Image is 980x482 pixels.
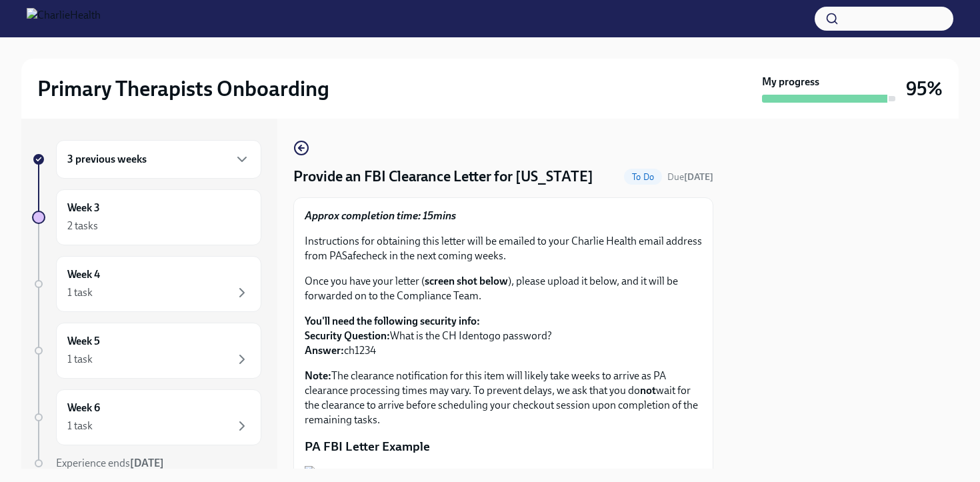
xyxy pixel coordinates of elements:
[32,323,261,379] a: Week 51 task
[684,171,713,183] strong: [DATE]
[67,419,93,433] div: 1 task
[67,352,93,367] div: 1 task
[640,384,656,397] strong: not
[37,75,329,102] h2: Primary Therapists Onboarding
[67,219,98,233] div: 2 tasks
[67,334,100,349] h6: Week 5
[305,329,390,342] strong: Security Question:
[56,457,164,469] span: Experience ends
[67,267,100,282] h6: Week 4
[27,8,101,29] img: CharlieHealth
[305,438,702,455] p: PA FBI Letter Example
[305,209,456,222] strong: Approx completion time: 15mins
[305,369,331,382] strong: Note:
[305,234,702,263] p: Instructions for obtaining this letter will be emailed to your Charlie Health email address from ...
[305,274,702,303] p: Once you have your letter ( ), please upload it below, and it will be forwarded on to the Complia...
[305,344,344,357] strong: Answer:
[305,369,702,427] p: The clearance notification for this item will likely take weeks to arrive as PA clearance process...
[32,389,261,445] a: Week 61 task
[67,401,100,415] h6: Week 6
[130,457,164,469] strong: [DATE]
[67,201,100,215] h6: Week 3
[67,285,93,300] div: 1 task
[667,171,713,183] span: September 4th, 2025 09:00
[32,189,261,245] a: Week 32 tasks
[67,152,147,167] h6: 3 previous weeks
[624,172,662,182] span: To Do
[305,314,702,358] p: What is the CH Identogo password? ch1234
[906,77,943,101] h3: 95%
[293,167,593,187] h4: Provide an FBI Clearance Letter for [US_STATE]
[667,171,713,183] span: Due
[32,256,261,312] a: Week 41 task
[305,466,702,481] button: Zoom image
[56,140,261,179] div: 3 previous weeks
[425,275,508,287] strong: screen shot below
[762,75,819,89] strong: My progress
[305,315,480,327] strong: You'll need the following security info:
